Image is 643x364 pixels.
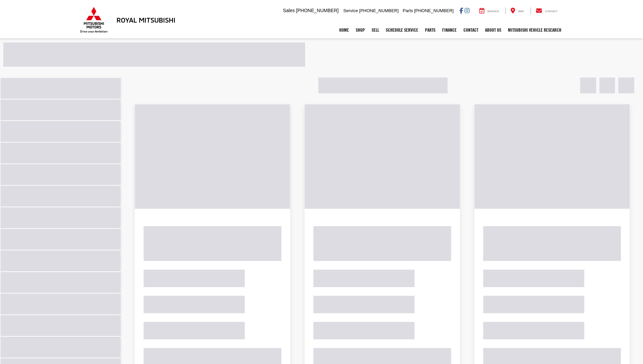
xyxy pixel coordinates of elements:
span: [PHONE_NUMBER] [414,8,454,13]
a: About Us [482,22,505,38]
a: Contact [531,7,563,14]
h3: Royal Mitsubishi [116,16,176,24]
a: Instagram: Click to visit our Instagram page [464,8,470,13]
a: Service [474,7,504,14]
a: Schedule Service: Opens in a new tab [382,22,422,38]
span: [PHONE_NUMBER] [296,8,339,13]
span: Map [518,10,524,13]
span: Parts [403,8,413,13]
a: Parts: Opens in a new tab [422,22,439,38]
span: Service [487,10,499,13]
a: Facebook: Click to visit our Facebook page [459,8,463,13]
span: Sales [283,8,295,13]
a: Sell [368,22,382,38]
img: Mitsubishi [79,7,109,33]
a: Contact [460,22,482,38]
a: Home [336,22,352,38]
a: Finance [439,22,460,38]
span: Contact [545,10,558,13]
span: Service [343,8,358,13]
span: [PHONE_NUMBER] [359,8,399,13]
a: Shop [352,22,368,38]
a: Map [505,7,529,14]
a: Mitsubishi Vehicle Research [505,22,565,38]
